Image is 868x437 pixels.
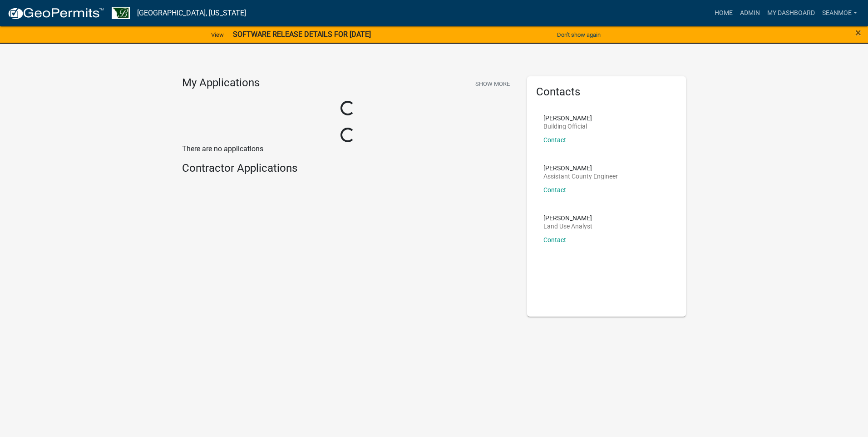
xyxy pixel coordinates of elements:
[711,5,736,22] a: Home
[543,186,566,194] a: Contact
[536,85,677,99] h5: Contacts
[543,223,592,229] p: Land Use Analyst
[543,173,618,179] p: Assistant County Engineer
[137,5,246,21] a: [GEOGRAPHIC_DATA], [US_STATE]
[207,27,227,42] a: View
[819,5,861,22] a: SeanMoe
[543,136,566,144] a: Contact
[543,215,592,221] p: [PERSON_NAME]
[855,27,861,38] button: Close
[472,76,513,91] button: Show More
[233,30,371,39] strong: SOFTWARE RELEASE DETAILS FOR [DATE]
[112,7,130,19] img: Benton County, Minnesota
[553,27,604,42] button: Don't show again
[543,123,592,129] p: Building Official
[736,5,764,22] a: Admin
[182,144,513,154] p: There are no applications
[855,26,861,39] span: ×
[182,76,260,90] h4: My Applications
[543,165,618,171] p: [PERSON_NAME]
[764,5,819,22] a: My Dashboard
[182,162,513,175] h4: Contractor Applications
[182,162,513,179] wm-workflow-list-section: Contractor Applications
[543,236,566,243] a: Contact
[543,115,592,121] p: [PERSON_NAME]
